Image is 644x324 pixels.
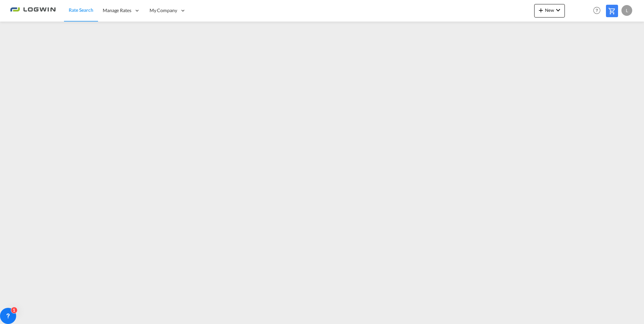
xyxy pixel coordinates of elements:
[69,7,93,13] span: Rate Search
[537,6,545,14] md-icon: icon-plus 400-fg
[621,5,632,16] div: L
[591,5,603,16] span: Help
[10,3,56,18] img: 2761ae10d95411efa20a1f5e0282d2d7.png
[103,7,131,14] span: Manage Rates
[534,4,565,18] button: icon-plus 400-fgNewicon-chevron-down
[591,5,606,17] div: Help
[537,7,562,13] span: New
[554,6,562,14] md-icon: icon-chevron-down
[150,7,177,14] span: My Company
